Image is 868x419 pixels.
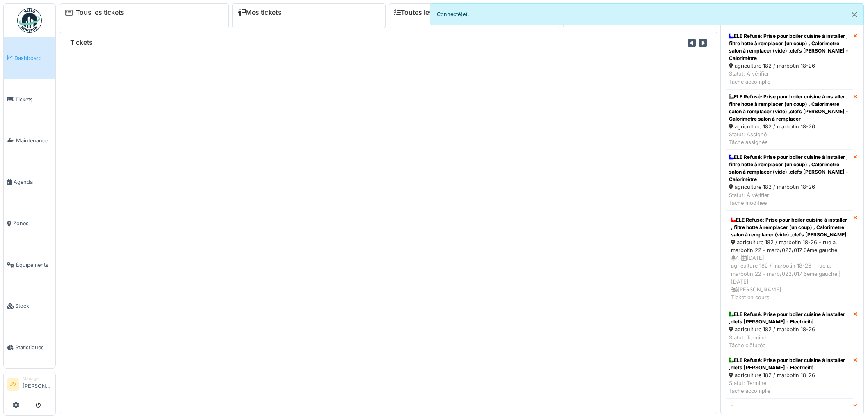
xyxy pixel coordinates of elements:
div: agriculture 182 / marbotin 18-26 [729,371,850,379]
a: Toutes les tâches [394,9,455,16]
span: Statistiques [15,343,52,351]
button: Close [845,4,863,25]
div: agriculture 182 / marbotin 18-26 [729,325,850,333]
div: Statut: À vérifier Tâche modifiée [729,191,850,207]
a: Statistiques [4,327,55,368]
a: Équipements [4,244,55,286]
a: ELE Refusé: Prise pour boiler cuisine à installer ,clefs [PERSON_NAME] - Electricité agriculture ... [726,353,853,399]
h6: Tickets [70,39,93,46]
span: Maintenance [16,137,52,144]
div: Manager [23,375,52,382]
div: agriculture 182 / marbotin 18-26 [729,123,850,131]
div: ELE Refusé: Prise pour boiler cuisine à installer , filtre hotte à remplacer (un coup) , Calorimè... [729,93,850,123]
div: agriculture 182 / marbotin 18-26 [729,62,850,70]
a: Mes tickets [238,9,281,16]
a: ELE Refusé: Prise pour boiler cuisine à installer , filtre hotte à remplacer (un coup) , Calorimè... [726,29,853,89]
a: JV Manager[PERSON_NAME] [7,375,52,395]
div: Connecté(e). [430,3,864,25]
a: ELE Refusé: Prise pour boiler cuisine à installer , filtre hotte à remplacer (un coup) , Calorimè... [726,150,853,211]
div: ELE Refusé: Prise pour boiler cuisine à installer ,clefs [PERSON_NAME] - Electricité [729,311,850,325]
div: Statut: Terminé Tâche accomplie [729,379,850,395]
a: ELE Refusé: Prise pour boiler cuisine à installer , filtre hotte à remplacer (un coup) , Calorimè... [726,211,853,307]
div: 4 | [DATE] agriculture 182 / marbotin 18-26 - rue a. marbotin 22 - marb/022/017 6ème gauche | [DA... [731,254,848,301]
div: Statut: À vérifier Tâche accomplie [729,70,850,85]
a: ELE Refusé: Prise pour boiler cuisine à installer ,clefs [PERSON_NAME] - Electricité agriculture ... [726,307,853,353]
a: Stock [4,286,55,327]
div: ELE Refusé: Prise pour boiler cuisine à installer , filtre hotte à remplacer (un coup) , Calorimè... [729,153,850,183]
span: Stock [15,302,52,310]
a: Zones [4,203,55,244]
span: Agenda [14,178,52,186]
div: agriculture 182 / marbotin 18-26 [729,183,850,191]
div: ELE Refusé: Prise pour boiler cuisine à installer , filtre hotte à remplacer (un coup) , Calorimè... [731,216,848,238]
span: Équipements [16,261,52,269]
a: Tous les tickets [76,9,124,16]
li: [PERSON_NAME] [23,375,52,393]
img: Badge_color-CXgf-gQk.svg [17,8,42,33]
li: JV [7,378,19,391]
div: agriculture 182 / marbotin 18-26 - rue a. marbotin 22 - marb/022/017 6ème gauche [731,238,848,254]
div: Statut: Terminé Tâche clôturée [729,334,850,349]
div: Statut: Assigné Tâche assignée [729,131,850,146]
span: Dashboard [14,54,52,62]
div: ELE Refusé: Prise pour boiler cuisine à installer , filtre hotte à remplacer (un coup) , Calorimè... [729,32,850,62]
a: Maintenance [4,120,55,162]
a: Tickets [4,79,55,120]
div: ELE Refusé: Prise pour boiler cuisine à installer ,clefs [PERSON_NAME] - Electricité [729,357,850,371]
span: Tickets [15,96,52,103]
a: Agenda [4,161,55,203]
a: Dashboard [4,37,55,79]
a: ELE Refusé: Prise pour boiler cuisine à installer , filtre hotte à remplacer (un coup) , Calorimè... [726,89,853,150]
span: Zones [13,220,52,227]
